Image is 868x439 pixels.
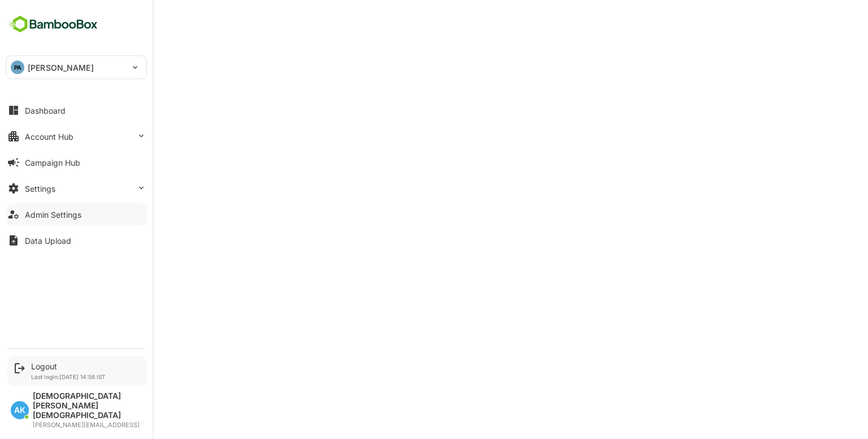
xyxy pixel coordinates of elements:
[25,106,66,115] div: Dashboard
[25,158,80,167] div: Campaign Hub
[25,132,73,141] div: Account Hub
[11,61,24,74] div: PA
[6,56,146,79] div: PA[PERSON_NAME]
[31,361,106,371] div: Logout
[28,62,94,74] p: [PERSON_NAME]
[6,177,147,200] button: Settings
[31,373,106,380] p: Last login: [DATE] 14:56 IST
[6,99,147,122] button: Dashboard
[6,229,147,252] button: Data Upload
[6,203,147,226] button: Admin Settings
[25,236,71,246] div: Data Upload
[11,401,29,419] div: AK
[33,391,141,420] div: [DEMOGRAPHIC_DATA][PERSON_NAME][DEMOGRAPHIC_DATA]
[6,125,147,148] button: Account Hub
[25,184,55,193] div: Settings
[6,14,101,35] img: BambooboxFullLogoMark.5f36c76dfaba33ec1ec1367b70bb1252.svg
[6,151,147,174] button: Campaign Hub
[25,210,81,219] div: Admin Settings
[33,421,141,429] div: [PERSON_NAME][EMAIL_ADDRESS]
